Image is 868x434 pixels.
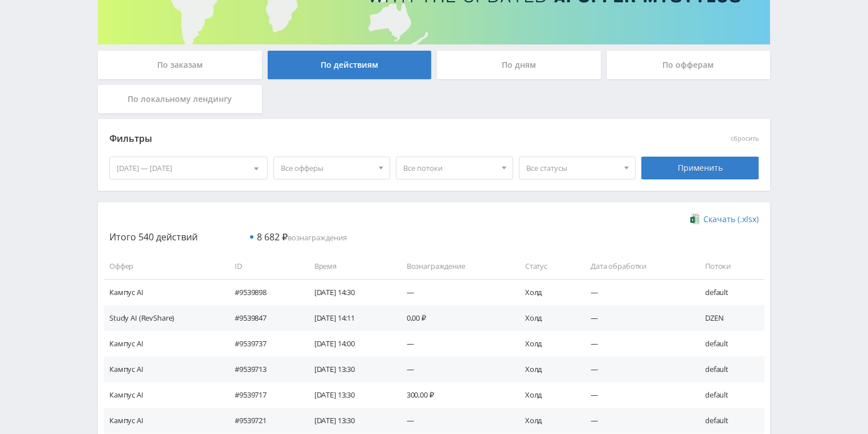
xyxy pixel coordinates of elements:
[223,408,303,433] td: #9539721
[303,382,395,408] td: [DATE] 13:30
[223,357,303,382] td: #9539713
[109,130,595,148] div: Фильтры
[395,357,514,382] td: —
[223,331,303,357] td: #9539737
[514,357,579,382] td: Холд
[104,253,223,279] td: Оффер
[223,253,303,279] td: ID
[579,357,694,382] td: —
[690,214,759,225] a: Скачать (.xlsx)
[514,279,579,305] td: Холд
[395,408,514,433] td: —
[694,331,764,357] td: default
[694,357,764,382] td: default
[694,253,764,279] td: Потоки
[303,357,395,382] td: [DATE] 13:30
[303,253,395,279] td: Время
[257,231,288,243] span: 8 682 ₽
[257,232,347,243] span: вознаграждения
[223,279,303,305] td: #9539898
[694,408,764,433] td: default
[303,279,395,305] td: [DATE] 14:30
[395,331,514,357] td: —
[579,382,694,408] td: —
[104,382,223,408] td: Кампус AI
[395,382,514,408] td: 300,00 ₽
[514,382,579,408] td: Холд
[303,408,395,433] td: [DATE] 13:30
[223,382,303,408] td: #9539717
[514,408,579,433] td: Холд
[641,157,759,179] div: Применить
[104,305,223,331] td: Study AI (RevShare)
[109,231,198,243] span: Итого 540 действий
[607,51,771,79] div: По офферам
[694,382,764,408] td: default
[303,305,395,331] td: [DATE] 14:11
[281,157,373,179] span: Все офферы
[395,305,514,331] td: 0,00 ₽
[690,213,700,224] img: xlsx
[703,215,759,224] span: Скачать (.xlsx)
[395,253,514,279] td: Вознаграждение
[104,357,223,382] td: Кампус AI
[437,51,601,79] div: По дням
[303,331,395,357] td: [DATE] 14:00
[579,331,694,357] td: —
[579,279,694,305] td: —
[731,135,759,142] button: сбросить
[98,85,262,113] div: По локальному лендингу
[104,408,223,433] td: Кампус AI
[694,305,764,331] td: DZEN
[110,157,267,179] div: [DATE] — [DATE]
[395,279,514,305] td: —
[579,305,694,331] td: —
[514,331,579,357] td: Холд
[104,279,223,305] td: Кампус AI
[514,253,579,279] td: Статус
[268,51,432,79] div: По действиям
[579,253,694,279] td: Дата обработки
[694,279,764,305] td: default
[104,331,223,357] td: Кампус AI
[579,408,694,433] td: —
[98,51,262,79] div: По заказам
[403,157,496,179] span: Все потоки
[223,305,303,331] td: #9539847
[526,157,619,179] span: Все статусы
[514,305,579,331] td: Холд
